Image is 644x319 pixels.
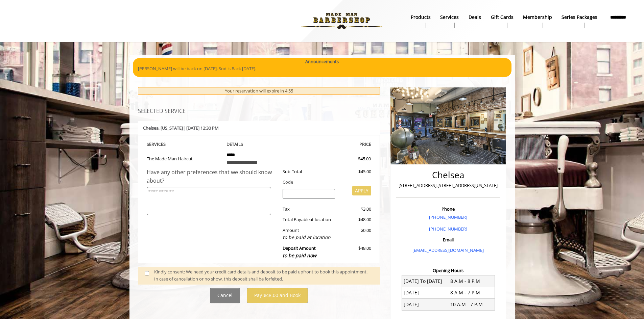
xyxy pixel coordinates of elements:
div: Sub-Total [278,168,340,175]
td: [DATE] To [DATE] [402,275,448,287]
a: MembershipMembership [518,12,557,30]
span: , [US_STATE] [159,125,183,131]
div: Kindly consent: We need your credit card details and deposit to be paid upfront to book this appo... [154,268,373,283]
div: Total Payable [278,216,340,223]
div: $45.00 [340,168,371,175]
span: at location [310,216,331,222]
div: to be paid at location [283,234,335,241]
button: Cancel [210,288,240,303]
b: Series packages [562,14,597,21]
a: Series packagesSeries packages [557,12,602,30]
b: Announcements [305,58,339,65]
h3: SELECTED SERVICE [138,108,380,114]
p: [STREET_ADDRESS],[STREET_ADDRESS][US_STATE] [398,182,498,189]
div: $48.00 [340,245,371,259]
div: $45.00 [334,155,371,162]
div: Tax [278,206,340,213]
a: [EMAIL_ADDRESS][DOMAIN_NAME] [412,247,484,253]
span: S [163,141,166,147]
a: DealsDeals [464,12,486,30]
h3: Opening Hours [396,268,500,273]
b: products [411,14,431,21]
button: Pay $48.00 and Book [247,288,308,303]
div: Code [278,179,371,186]
td: [DATE] [402,299,448,310]
a: [PHONE_NUMBER] [429,214,467,220]
div: $3.00 [340,206,371,213]
h3: Email [398,237,498,242]
div: Have any other preferences that we should know about? [147,168,278,185]
td: 10 A.M - 7 P.M [448,299,495,310]
th: DETAILS [221,140,296,148]
th: PRICE [296,140,372,148]
td: 8 A.M - 8 P.M [448,275,495,287]
b: Services [440,14,459,21]
a: Productsproducts [406,12,436,30]
button: APPLY [352,186,371,195]
h3: Phone [398,207,498,211]
p: [PERSON_NAME] will be back on [DATE]. Sod is Back [DATE]. [138,65,506,72]
div: $0.00 [340,227,371,241]
b: Deposit Amount [283,245,316,259]
a: Gift cardsgift cards [486,12,518,30]
b: Chelsea | [DATE] 12:30 PM [143,125,219,131]
b: Membership [523,14,552,21]
b: Deals [469,14,481,21]
td: [DATE] [402,287,448,298]
img: Made Man Barbershop logo [295,2,388,39]
b: gift cards [491,14,514,21]
a: ServicesServices [435,12,464,30]
div: $48.00 [340,216,371,223]
td: The Made Man Haircut [147,148,222,168]
div: Amount [278,227,340,241]
h2: Chelsea [398,170,498,180]
a: [PHONE_NUMBER] [429,226,467,232]
span: to be paid now [283,252,316,259]
th: SERVICE [147,140,222,148]
div: Your reservation will expire in 4:55 [138,87,380,95]
td: 8 A.M - 7 P.M [448,287,495,298]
